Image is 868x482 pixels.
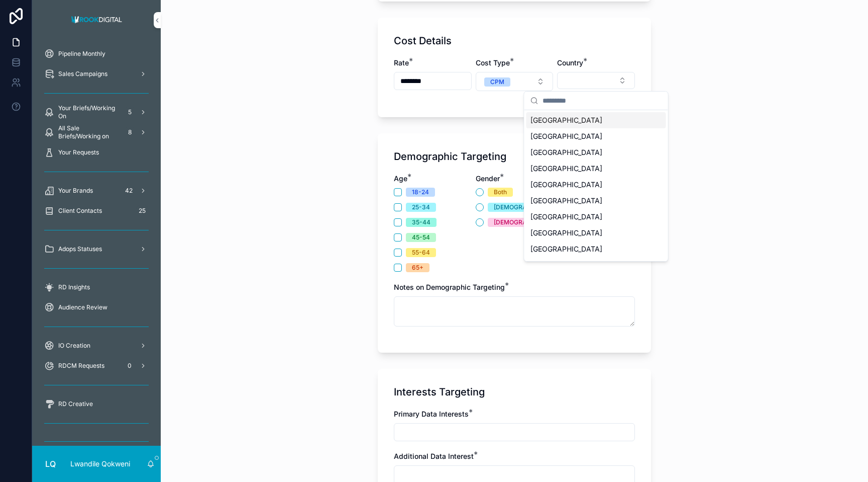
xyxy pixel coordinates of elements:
div: 45-54 [412,233,430,242]
div: 25-34 [412,203,430,212]
span: Gender [476,174,500,183]
a: RD Insights [38,278,155,296]
span: Additional Data Interest [394,452,474,460]
span: [GEOGRAPHIC_DATA] [530,164,602,174]
div: Suggestions [524,110,668,261]
img: App logo [68,12,125,28]
h1: Interests Targeting [394,385,485,399]
span: Your Brands [58,187,93,195]
a: Audience Review [38,298,155,316]
span: LQ [45,458,56,470]
div: 35-44 [412,218,430,227]
span: RD Insights [58,283,90,291]
button: Select Button [476,72,554,91]
a: Your Brands42 [38,182,155,200]
span: Rate [394,58,409,67]
div: Both [494,188,507,197]
span: Your Requests [58,148,99,156]
span: Sales Campaigns [58,70,107,78]
span: Country [557,58,583,67]
a: Your Briefs/Working On5 [38,103,155,121]
span: [GEOGRAPHIC_DATA] [530,196,602,206]
div: [DEMOGRAPHIC_DATA] [494,218,563,227]
span: [GEOGRAPHIC_DATA] [530,131,602,141]
span: Cost Type [476,58,510,67]
span: Audience Review [58,303,107,311]
span: [GEOGRAPHIC_DATA] [530,228,602,238]
span: Adops Statuses [58,245,102,253]
div: 5 [124,106,136,118]
a: Sales Campaigns [38,65,155,83]
div: CPM [490,77,504,87]
span: Client Contacts [58,207,102,215]
a: Adops Statuses [38,240,155,258]
span: Primary Data Interests [394,410,469,418]
div: 55-64 [412,248,430,257]
span: IO Creation [58,342,90,350]
h1: Cost Details [394,34,452,48]
a: RD Creative [38,395,155,413]
span: RDCM Requests [58,362,104,370]
button: Select Button [557,72,635,89]
div: 0 [124,360,136,372]
div: 18-24 [412,188,429,197]
div: 42 [122,185,136,197]
div: 25 [136,205,149,217]
span: [GEOGRAPHIC_DATA] [530,260,602,270]
a: Pipeline Monthly [38,45,155,63]
a: Your Requests [38,143,155,162]
span: [GEOGRAPHIC_DATA] [530,212,602,222]
h1: Demographic Targeting [394,149,506,164]
a: All Sale Briefs/Working on8 [38,123,155,141]
span: [GEOGRAPHIC_DATA] [530,147,602,157]
div: [DEMOGRAPHIC_DATA] [494,203,563,212]
span: Age [394,174,407,183]
div: 65+ [412,263,423,272]
p: Lwandile Qokweni [70,459,130,469]
span: [GEOGRAPHIC_DATA] [530,115,602,125]
a: Client Contacts25 [38,202,155,220]
span: Notes on Demographic Targeting [394,283,505,291]
div: 8 [124,126,136,138]
a: IO Creation [38,337,155,355]
span: All Sale Briefs/Working on [58,124,120,140]
a: RDCM Requests0 [38,357,155,375]
span: RD Creative [58,400,93,408]
span: Your Briefs/Working On [58,104,120,120]
span: [GEOGRAPHIC_DATA] [530,244,602,254]
span: Pipeline Monthly [58,50,105,58]
span: [GEOGRAPHIC_DATA] [530,180,602,190]
div: scrollable content [32,40,161,446]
